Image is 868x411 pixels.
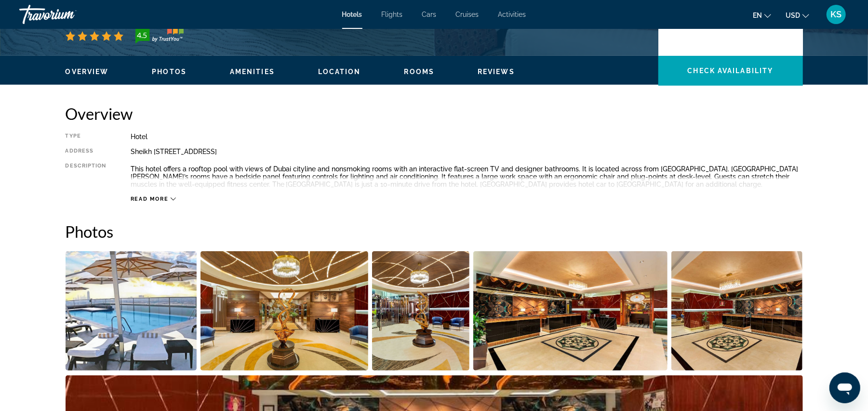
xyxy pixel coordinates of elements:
button: Rooms [404,67,435,76]
div: Address [66,148,107,155]
span: en [753,12,762,19]
a: Cruises [456,11,479,18]
button: Check Availability [658,56,803,86]
a: Hotels [342,11,362,18]
h2: Overview [66,104,803,123]
h2: Photos [66,222,803,241]
span: KS [831,10,842,19]
img: trustyou-badge-hor.svg [135,28,184,44]
button: Open full-screen image slider [372,251,470,371]
button: Amenities [230,67,275,76]
div: Sheikh [STREET_ADDRESS] [131,148,803,155]
span: Overview [66,68,109,76]
span: Location [318,68,361,76]
button: Overview [66,67,109,76]
span: Rooms [404,68,435,76]
button: Read more [131,195,176,203]
button: Open full-screen image slider [66,251,197,371]
span: Photos [152,68,187,76]
button: User Menu [824,4,849,25]
span: Reviews [478,68,515,76]
div: Hotel [131,133,803,141]
a: Flights [382,11,403,18]
span: USD [786,12,800,19]
button: Reviews [478,67,515,76]
span: Read more [131,196,169,202]
button: Photos [152,67,187,76]
div: Type [66,133,107,141]
div: Description [66,163,107,191]
button: Open full-screen image slider [200,251,368,371]
a: Travorium [19,2,116,27]
div: 4.5 [133,29,152,41]
p: This hotel offers a rooftop pool with views of Dubai cityline and nonsmoking rooms with an intera... [131,165,803,188]
a: Cars [422,11,437,18]
button: Open full-screen image slider [671,251,803,371]
button: Open full-screen image slider [473,251,668,371]
span: Amenities [230,68,275,76]
a: Activities [498,11,526,18]
button: Location [318,67,361,76]
span: Check Availability [688,67,774,75]
iframe: Кнопка запуска окна обмена сообщениями [829,372,860,403]
button: Change language [753,8,771,22]
button: Change currency [786,8,809,22]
